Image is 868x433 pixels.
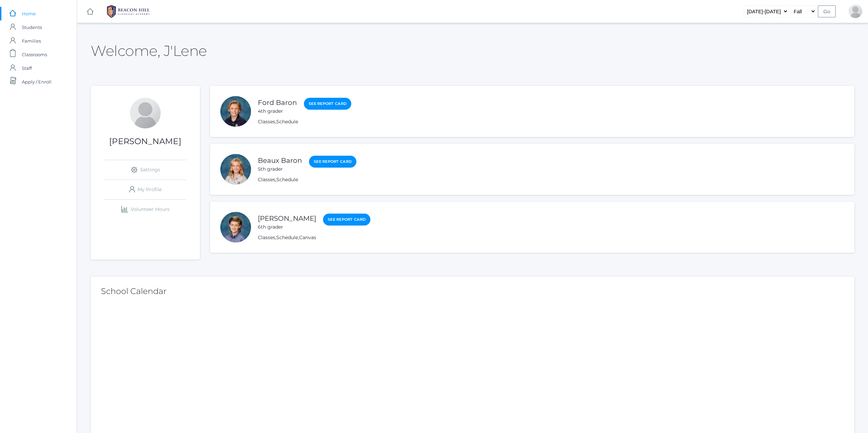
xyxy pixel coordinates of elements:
[309,156,356,168] a: See Report Card
[22,48,47,61] span: Classrooms
[276,234,298,241] a: Schedule
[258,156,302,165] a: Beaux Baron
[258,166,302,173] div: 5th grader
[258,119,275,125] a: Classes
[258,234,370,241] div: , ,
[276,176,298,183] a: Schedule
[220,212,251,243] div: Cruz Baron
[323,214,370,226] a: See Report Card
[220,96,251,127] div: Ford Baron
[258,98,297,107] a: Ford Baron
[304,98,351,110] a: See Report Card
[22,75,52,89] span: Apply / Enroll
[103,3,154,20] img: 1_BHCALogos-05.png
[22,20,42,34] span: Students
[258,223,316,231] div: 6th grader
[22,7,36,20] span: Home
[91,43,207,59] h2: Welcome, J'Lene
[818,5,836,17] input: Go
[299,234,316,241] a: Canvas
[276,119,298,125] a: Schedule
[258,214,316,222] a: [PERSON_NAME]
[258,234,275,241] a: Classes
[220,154,251,185] div: Beaux Baron
[258,176,275,183] a: Classes
[130,98,161,128] div: J'Lene Baron
[91,137,200,146] h1: [PERSON_NAME]
[104,160,186,180] a: Settings
[849,4,862,18] div: J'Lene Baron
[22,61,32,75] span: Staff
[258,108,297,115] div: 4th grader
[258,176,356,183] div: ,
[101,287,844,296] h2: School Calendar
[258,118,351,125] div: ,
[22,34,41,48] span: Families
[104,180,186,199] a: My Profile
[104,200,186,219] a: Volunteer Hours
